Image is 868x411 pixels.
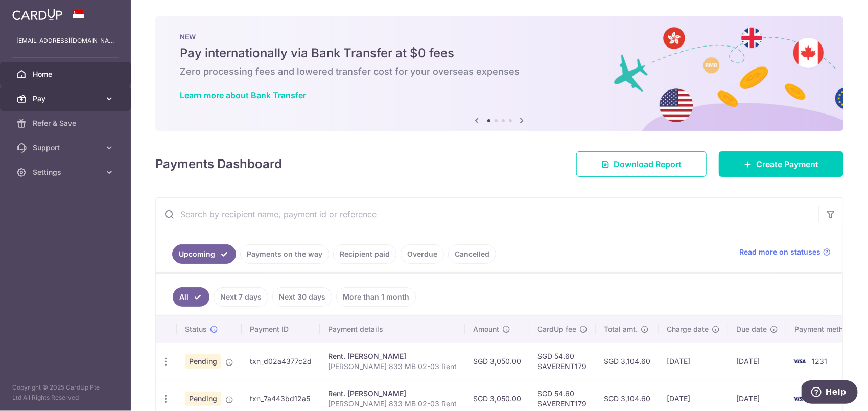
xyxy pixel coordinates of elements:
[328,399,457,409] p: [PERSON_NAME] 833 MB 02-03 Rent
[614,158,682,170] span: Download Report
[155,16,843,131] img: Bank transfer banner
[739,247,831,257] a: Read more on statuses
[739,247,820,257] span: Read more on statuses
[33,143,100,153] span: Support
[448,244,496,264] a: Cancelled
[333,244,396,264] a: Recipient paid
[242,342,320,380] td: txn_d02a4377c2d
[180,45,819,61] h5: Pay internationally via Bank Transfer at $0 fees
[736,324,767,334] span: Due date
[185,324,207,334] span: Status
[33,167,100,177] span: Settings
[789,355,810,368] img: Bank Card
[180,33,819,41] p: NEW
[214,287,268,307] a: Next 7 days
[185,354,221,369] span: Pending
[789,393,810,405] img: Bank Card
[240,244,329,264] a: Payments on the way
[336,287,416,307] a: More than 1 month
[473,324,499,334] span: Amount
[756,158,818,170] span: Create Payment
[180,90,306,100] a: Learn more about Bank Transfer
[12,8,62,20] img: CardUp
[596,342,659,380] td: SGD 3,104.60
[33,118,100,128] span: Refer & Save
[320,316,465,342] th: Payment details
[328,389,457,399] div: Rent. [PERSON_NAME]
[465,342,529,380] td: SGD 3,050.00
[812,357,827,366] span: 1231
[172,244,236,264] a: Upcoming
[576,151,707,177] a: Download Report
[537,324,576,334] span: CardUp fee
[328,351,457,361] div: Rent. [PERSON_NAME]
[529,342,596,380] td: SGD 54.60 SAVERENT179
[786,316,864,342] th: Payment method
[185,392,221,406] span: Pending
[328,361,457,372] p: [PERSON_NAME] 833 MB 02-03 Rent
[180,65,819,78] h6: Zero processing fees and lowered transfer cost for your overseas expenses
[401,244,444,264] a: Overdue
[272,287,332,307] a: Next 30 days
[667,324,709,334] span: Charge date
[155,155,282,173] h4: Payments Dashboard
[719,151,843,177] a: Create Payment
[16,36,114,46] p: [EMAIL_ADDRESS][DOMAIN_NAME]
[33,94,100,104] span: Pay
[728,342,786,380] td: [DATE]
[33,69,100,79] span: Home
[802,380,858,406] iframe: Opens a widget where you can find more information
[659,342,728,380] td: [DATE]
[156,198,818,231] input: Search by recipient name, payment id or reference
[242,316,320,342] th: Payment ID
[173,287,209,307] a: All
[604,324,638,334] span: Total amt.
